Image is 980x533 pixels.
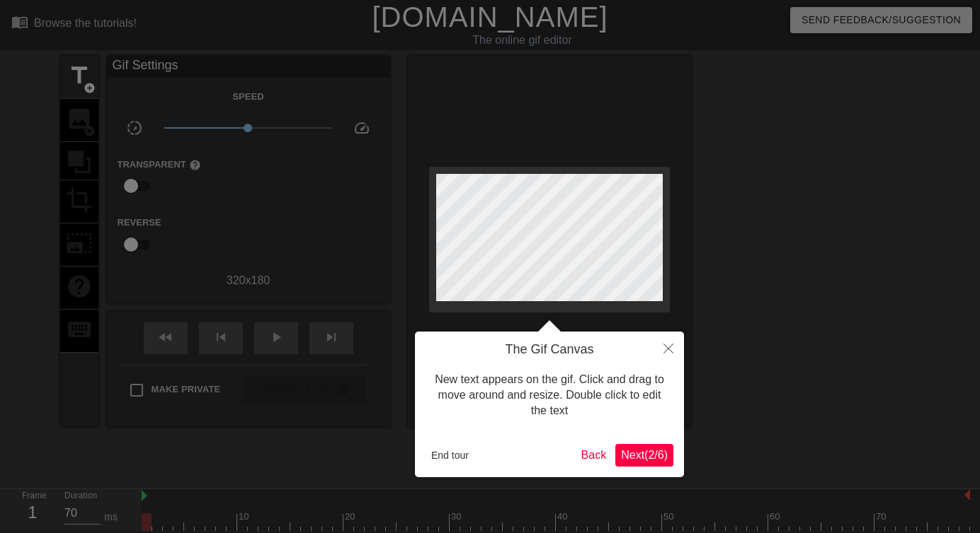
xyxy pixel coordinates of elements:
button: Back [576,444,612,467]
button: Next [615,444,673,467]
span: Next ( 2 / 6 ) [621,449,668,461]
button: End tour [426,445,474,466]
div: New text appears on the gif. Click and drag to move around and resize. Double click to edit the text [426,358,673,433]
button: Close [653,332,684,364]
h4: The Gif Canvas [426,342,673,358]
